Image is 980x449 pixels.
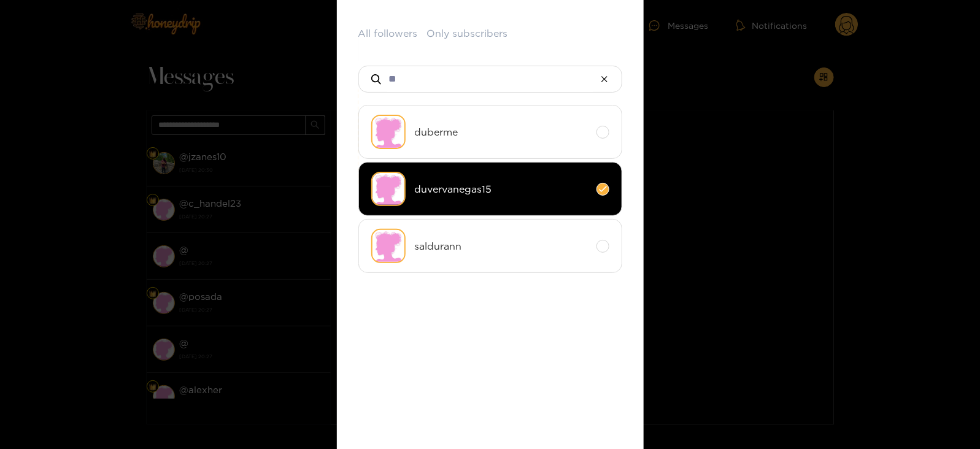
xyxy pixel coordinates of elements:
[415,125,587,139] span: duberme
[371,172,406,206] img: no-avatar.png
[427,26,508,40] button: Only subscribers
[415,239,587,253] span: saldurann
[358,26,418,40] button: All followers
[415,182,587,196] span: duvervanegas15
[371,229,406,263] img: no-avatar.png
[371,115,406,149] img: no-avatar.png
